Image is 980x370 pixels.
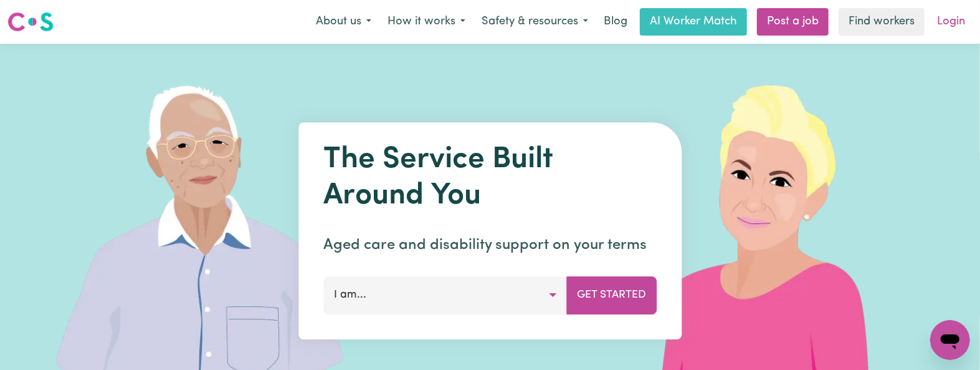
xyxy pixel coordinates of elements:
[839,8,925,36] a: Find workers
[930,320,970,360] iframe: Button to launch messaging window
[596,8,635,36] a: Blog
[566,276,657,314] button: Get Started
[323,142,657,214] h1: The Service Built Around You
[7,7,54,36] a: Careseekers logo
[323,234,657,256] p: Aged care and disability support on your terms
[757,8,829,36] a: Post a job
[323,276,567,314] button: I am...
[640,8,747,36] a: AI Worker Match
[930,8,973,36] a: Login
[473,9,596,35] button: Safety & resources
[308,9,379,35] button: About us
[7,11,54,33] img: Careseekers logo
[379,9,473,35] button: How it works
